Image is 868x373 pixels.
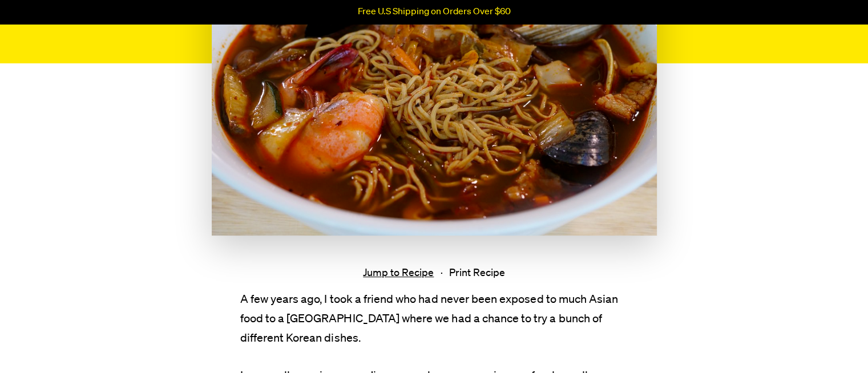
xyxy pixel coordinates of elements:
[240,290,628,348] p: A few years ago, I took a friend who had never been exposed to much Asian food to a [GEOGRAPHIC_D...
[449,267,505,279] a: Print Recipe
[363,267,434,279] a: Jump to Recipe
[441,267,443,279] span: ·
[358,7,511,17] p: Free U.S Shipping on Orders Over $60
